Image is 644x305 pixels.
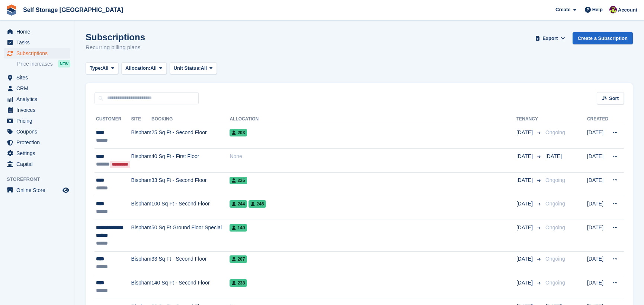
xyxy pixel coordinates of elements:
[555,6,570,13] span: Create
[6,4,17,16] img: stora-icon-8386f47178a22dfd0bd8f6a31ec36ba5ce8667c1dd55bd0f319d3a0aa187defe.svg
[4,159,70,169] a: menu
[573,32,633,44] a: Create a Subscription
[151,125,230,149] td: 25 Sq Ft - Second Floor
[609,95,619,102] span: Sort
[16,116,61,126] span: Pricing
[609,6,617,13] img: Nicholas Williams
[545,201,565,207] span: Ongoing
[516,113,542,125] th: Tenancy
[170,62,217,75] button: Unit Status: All
[587,196,608,220] td: [DATE]
[131,172,151,196] td: Bispham
[58,60,70,67] div: NEW
[516,129,534,136] span: [DATE]
[545,224,565,230] span: Ongoing
[201,65,207,72] span: All
[121,62,167,75] button: Allocation: All
[16,37,61,48] span: Tasks
[16,26,61,37] span: Home
[151,251,230,275] td: 33 Sq Ft - Second Floor
[587,113,608,125] th: Created
[230,255,247,263] span: 207
[131,251,151,275] td: Bispham
[534,32,567,44] button: Export
[516,152,534,160] span: [DATE]
[20,4,126,16] a: Self Storage [GEOGRAPHIC_DATA]
[4,26,70,37] a: menu
[587,220,608,252] td: [DATE]
[16,148,61,158] span: Settings
[4,116,70,126] a: menu
[230,177,247,184] span: 225
[4,148,70,158] a: menu
[151,275,230,299] td: 140 Sq Ft - Second Floor
[592,6,603,13] span: Help
[587,125,608,149] td: [DATE]
[545,177,565,183] span: Ongoing
[16,159,61,169] span: Capital
[516,176,534,184] span: [DATE]
[545,280,565,286] span: Ongoing
[94,113,131,125] th: Customer
[587,172,608,196] td: [DATE]
[17,60,53,67] span: Price increases
[16,185,61,195] span: Online Store
[542,35,558,42] span: Export
[4,126,70,137] a: menu
[86,43,145,52] p: Recurring billing plans
[230,224,247,232] span: 140
[174,65,201,72] span: Unit Status:
[90,65,102,72] span: Type:
[151,172,230,196] td: 33 Sq Ft - Second Floor
[545,256,565,262] span: Ongoing
[16,126,61,137] span: Coupons
[16,48,61,59] span: Subscriptions
[516,255,534,263] span: [DATE]
[230,129,247,136] span: 203
[618,6,637,14] span: Account
[7,176,74,183] span: Storefront
[16,137,61,148] span: Protection
[230,152,516,160] div: None
[150,65,157,72] span: All
[230,200,247,208] span: 244
[587,251,608,275] td: [DATE]
[16,94,61,104] span: Analytics
[131,113,151,125] th: Site
[151,149,230,173] td: 40 Sq Ft - First Floor
[516,279,534,287] span: [DATE]
[230,279,247,287] span: 238
[4,94,70,104] a: menu
[151,113,230,125] th: Booking
[4,48,70,59] a: menu
[131,196,151,220] td: Bispham
[4,137,70,148] a: menu
[125,65,150,72] span: Allocation:
[4,37,70,48] a: menu
[249,200,266,208] span: 246
[86,32,145,42] h1: Subscriptions
[4,83,70,94] a: menu
[131,275,151,299] td: Bispham
[86,62,118,75] button: Type: All
[545,129,565,135] span: Ongoing
[61,186,70,195] a: Preview store
[102,65,109,72] span: All
[151,220,230,252] td: 50 Sq Ft Ground Floor Special
[131,220,151,252] td: Bispham
[131,125,151,149] td: Bispham
[587,275,608,299] td: [DATE]
[17,60,70,68] a: Price increases NEW
[16,83,61,94] span: CRM
[516,224,534,232] span: [DATE]
[4,105,70,115] a: menu
[131,149,151,173] td: Bispham
[16,105,61,115] span: Invoices
[587,149,608,173] td: [DATE]
[4,72,70,83] a: menu
[545,153,562,159] span: [DATE]
[16,72,61,83] span: Sites
[230,113,516,125] th: Allocation
[4,185,70,195] a: menu
[151,196,230,220] td: 100 Sq Ft - Second Floor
